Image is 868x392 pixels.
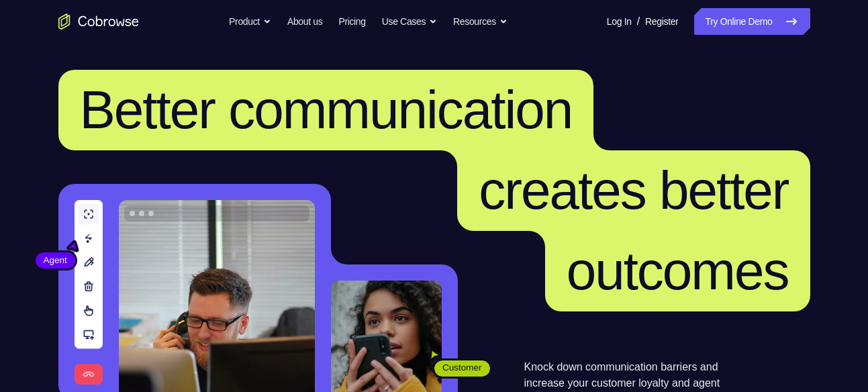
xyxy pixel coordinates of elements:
[382,8,437,35] button: Use Cases
[645,8,678,35] a: Register
[287,8,322,35] a: About us
[694,8,810,35] a: Try Online Demo
[453,8,508,35] button: Resources
[637,13,640,30] span: /
[607,8,632,35] a: Log In
[58,13,139,30] a: Go to the home page
[567,241,789,301] span: outcomes
[80,80,573,140] span: Better communication
[229,8,271,35] button: Product
[479,160,788,220] span: creates better
[338,8,365,35] a: Pricing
